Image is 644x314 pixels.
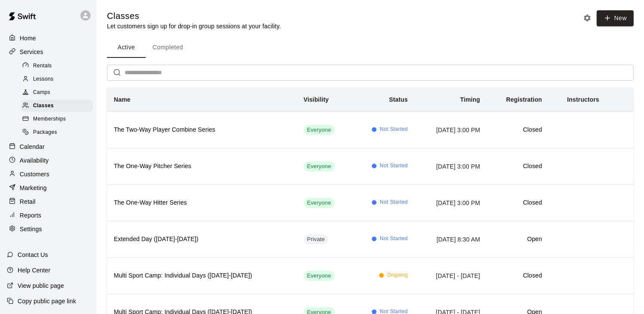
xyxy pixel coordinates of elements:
p: Marketing [20,184,47,192]
p: Services [20,48,43,56]
div: This service is visible to all of your customers [304,271,335,281]
td: [DATE] 8:30 AM [415,221,487,257]
div: Classes [21,100,93,112]
span: Private [304,235,329,244]
a: Settings [7,223,90,235]
td: [DATE] - [DATE] [415,257,487,294]
a: Lessons [21,72,97,86]
p: Calendar [20,142,45,151]
p: Availability [20,156,49,165]
h6: The One-Way Hitter Series [114,198,290,208]
div: This service is hidden, and can only be accessed via a direct link [304,234,329,245]
td: [DATE] 3:00 PM [415,184,487,221]
b: Timing [460,96,480,103]
p: Contact Us [18,251,48,259]
span: Not Started [380,235,408,243]
h5: Classes [107,10,281,22]
span: Everyone [304,272,335,280]
a: Calendar [7,140,90,153]
b: Instructors [567,96,599,103]
a: Marketing [7,181,90,194]
div: This service is visible to all of your customers [304,161,335,172]
a: Retail [7,195,90,208]
span: Everyone [304,199,335,207]
div: Camps [21,87,93,99]
span: Ongoing [387,271,408,280]
button: Completed [146,37,190,58]
p: Copy public page link [18,297,76,305]
p: Help Center [18,266,50,275]
h6: Multi Sport Camp: Individual Days ([DATE]-[DATE]) [114,271,290,281]
b: Visibility [304,96,329,103]
a: Classes [21,100,97,113]
a: Home [7,32,90,45]
a: Rentals [21,59,97,72]
span: Memberships [33,115,66,124]
button: New [597,10,634,26]
span: Classes [33,102,54,110]
div: Memberships [21,113,93,125]
h6: Closed [494,162,542,171]
a: Customers [7,168,90,181]
p: Settings [20,225,42,233]
p: Home [20,34,36,42]
p: View public page [18,281,64,290]
span: Not Started [380,198,408,207]
span: Not Started [380,162,408,170]
b: Name [114,96,131,103]
h6: The Two-Way Player Combine Series [114,125,290,135]
span: Everyone [304,126,335,134]
a: Camps [21,86,97,100]
p: Retail [20,197,36,206]
a: Services [7,45,90,58]
span: Lessons [33,75,54,84]
p: Reports [20,211,41,220]
h6: Closed [494,198,542,208]
a: Reports [7,209,90,222]
div: Rentals [21,60,93,72]
h6: The One-Way Pitcher Series [114,162,290,171]
b: Status [389,96,408,103]
p: Customers [20,170,49,178]
a: Memberships [21,113,97,126]
div: Lessons [21,73,93,85]
h6: Closed [494,271,542,281]
h6: Extended Day ([DATE]-[DATE]) [114,235,290,244]
a: Availability [7,154,90,167]
h6: Closed [494,125,542,135]
div: This service is visible to all of your customers [304,125,335,135]
span: Packages [33,128,57,137]
td: [DATE] 3:00 PM [415,148,487,184]
div: This service is visible to all of your customers [304,198,335,208]
span: Rentals [33,62,52,70]
a: Packages [21,126,97,139]
td: [DATE] 3:00 PM [415,112,487,148]
div: Packages [21,127,93,139]
button: Classes settings [581,12,594,24]
p: Let customers sign up for drop-in group sessions at your facility. [107,22,281,30]
b: Registration [506,96,542,103]
button: Active [107,37,146,58]
span: Not Started [380,125,408,134]
h6: Open [494,235,542,244]
span: Everyone [304,163,335,171]
span: Camps [33,88,50,97]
